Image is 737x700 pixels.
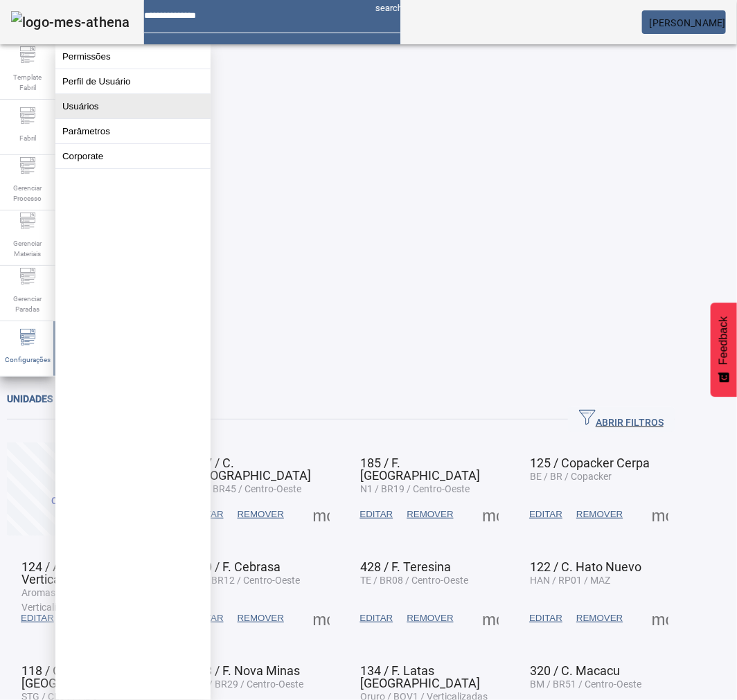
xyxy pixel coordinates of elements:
[529,508,562,521] span: EDITAR
[530,471,612,482] span: BE / BR / Copacker
[361,559,452,574] span: 428 / F. Teresina
[530,679,641,690] span: BM / BR51 / Centro-Oeste
[711,303,737,397] button: Feedback - Mostrar pesquisa
[14,606,61,631] button: EDITAR
[309,502,334,527] button: Mais
[568,407,675,432] button: ABRIR FILTROS
[569,606,630,631] button: REMOVER
[529,611,562,625] span: EDITAR
[360,508,393,521] span: EDITAR
[361,663,481,690] span: 134 / F. Latas [GEOGRAPHIC_DATA]
[7,393,53,404] span: Unidades
[21,663,141,690] span: 118 / C. [GEOGRAPHIC_DATA]
[191,559,281,574] span: 240 / F. Cebrasa
[191,679,303,690] span: NM / BR29 / Centro-Oeste
[361,575,469,586] span: TE / BR08 / Centro-Oeste
[718,316,730,365] span: Feedback
[576,611,623,625] span: REMOVER
[478,606,503,631] button: Mais
[51,494,121,508] div: Criar unidade
[231,502,291,527] button: REMOVER
[530,663,620,678] span: 320 / C. Macacu
[21,559,99,586] span: 124 / Aromas Verticalizadas
[238,508,284,521] span: REMOVER
[191,456,311,483] span: 577 / C. [GEOGRAPHIC_DATA]
[579,409,664,430] span: ABRIR FILTROS
[576,508,623,521] span: REMOVER
[15,129,40,147] span: Fabril
[11,11,130,33] img: logo-mes-athena
[530,456,650,470] span: 125 / Copacker Cerpa
[238,611,284,625] span: REMOVER
[361,456,481,483] span: 185 / F. [GEOGRAPHIC_DATA]
[55,94,211,118] button: Usuários
[309,606,334,631] button: Mais
[407,611,453,625] span: REMOVER
[478,502,503,527] button: Mais
[55,44,211,69] button: Permissões
[21,611,54,625] span: EDITAR
[1,350,55,369] span: Configurações
[569,502,630,527] button: REMOVER
[648,502,673,527] button: Mais
[7,68,48,97] span: Template Fabril
[7,289,48,318] span: Gerenciar Paradas
[191,575,300,586] span: CE / BR12 / Centro-Oeste
[360,611,393,625] span: EDITAR
[530,559,641,574] span: 122 / C. Hato Nuevo
[648,606,673,631] button: Mais
[55,69,211,93] button: Perfil de Usuário
[407,508,453,521] span: REMOVER
[522,502,569,527] button: EDITAR
[353,502,400,527] button: EDITAR
[7,442,166,536] button: Criar unidade
[400,502,460,527] button: REMOVER
[7,234,48,263] span: Gerenciar Materiais
[191,663,300,678] span: 803 / F. Nova Minas
[353,606,400,631] button: EDITAR
[650,17,726,28] span: [PERSON_NAME]
[530,575,610,586] span: HAN / RP01 / MAZ
[522,606,569,631] button: EDITAR
[231,606,291,631] button: REMOVER
[55,119,211,143] button: Parâmetros
[7,179,48,208] span: Gerenciar Processo
[55,144,211,168] button: Corporate
[400,606,460,631] button: REMOVER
